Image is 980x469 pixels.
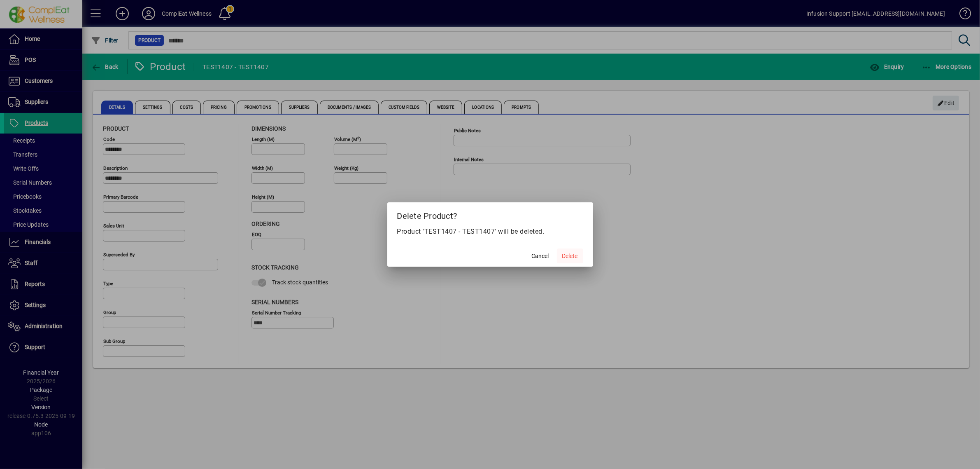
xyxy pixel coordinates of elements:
button: Delete [557,249,583,263]
span: Cancel [532,252,549,260]
button: Cancel [527,249,554,263]
span: Delete [562,252,578,260]
h2: Delete Product? [387,202,593,226]
p: Product 'TEST1407 - TEST1407' will be deleted. [397,227,583,237]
